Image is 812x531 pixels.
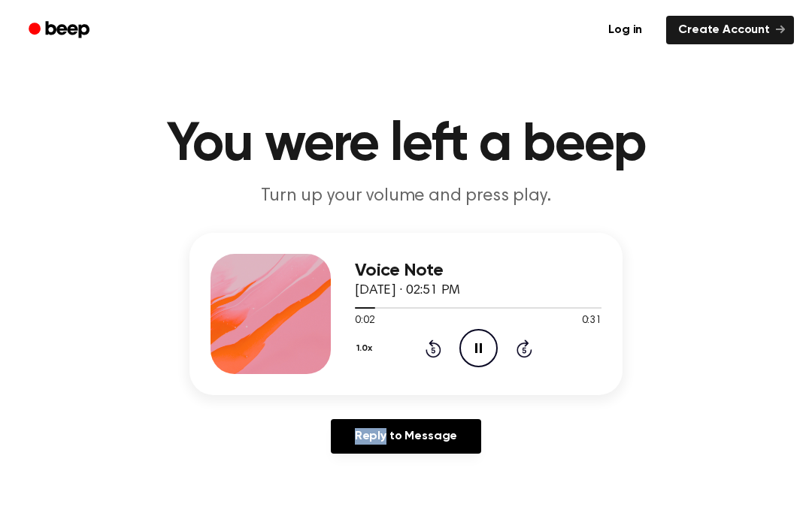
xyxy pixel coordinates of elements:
a: Create Account [666,16,794,44]
span: [DATE] · 02:51 PM [355,284,460,297]
a: Log in [593,13,657,47]
span: 0:31 [582,313,601,329]
span: 0:02 [355,313,374,329]
button: 1.0x [355,336,377,361]
a: Beep [18,16,103,45]
a: Reply to Message [331,419,481,454]
p: Turn up your volume and press play. [117,184,695,209]
h1: You were left a beep [21,118,791,172]
h3: Voice Note [355,261,601,281]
